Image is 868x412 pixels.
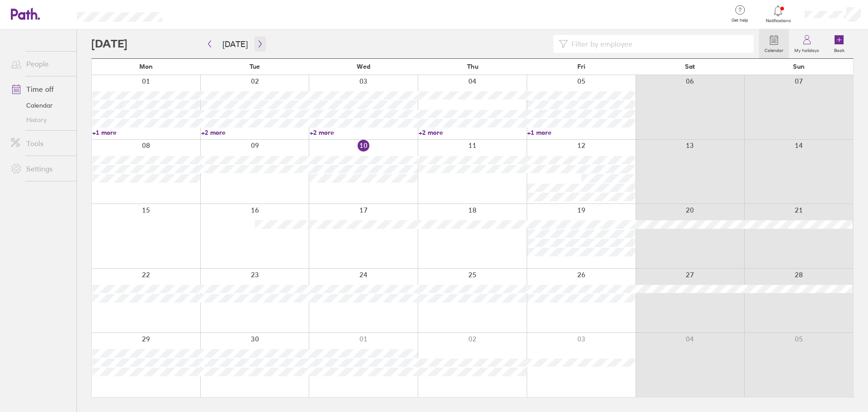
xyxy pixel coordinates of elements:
label: Calendar [759,45,789,53]
a: +2 more [419,128,527,137]
button: [DATE] [215,37,255,52]
a: History [4,113,76,127]
span: Tue [250,63,260,70]
a: +1 more [92,128,200,137]
span: Wed [357,63,370,70]
a: +2 more [310,128,418,137]
span: Fri [577,63,585,70]
a: Notifications [764,5,793,24]
a: My holidays [789,29,825,58]
a: Calendar [759,29,789,58]
a: +1 more [527,128,635,137]
a: +2 more [201,128,309,137]
a: Settings [4,160,76,178]
span: Get help [725,18,755,23]
a: Time off [4,80,76,98]
span: Sun [793,63,805,70]
a: Tools [4,134,76,152]
input: Filter by employee [568,35,748,52]
a: Calendar [4,98,76,113]
span: Thu [467,63,478,70]
a: Book [825,29,854,58]
span: Notifications [764,18,793,24]
label: Book [829,45,850,53]
a: People [4,55,76,73]
label: My holidays [789,45,825,53]
span: Sat [685,63,695,70]
span: Mon [139,63,153,70]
